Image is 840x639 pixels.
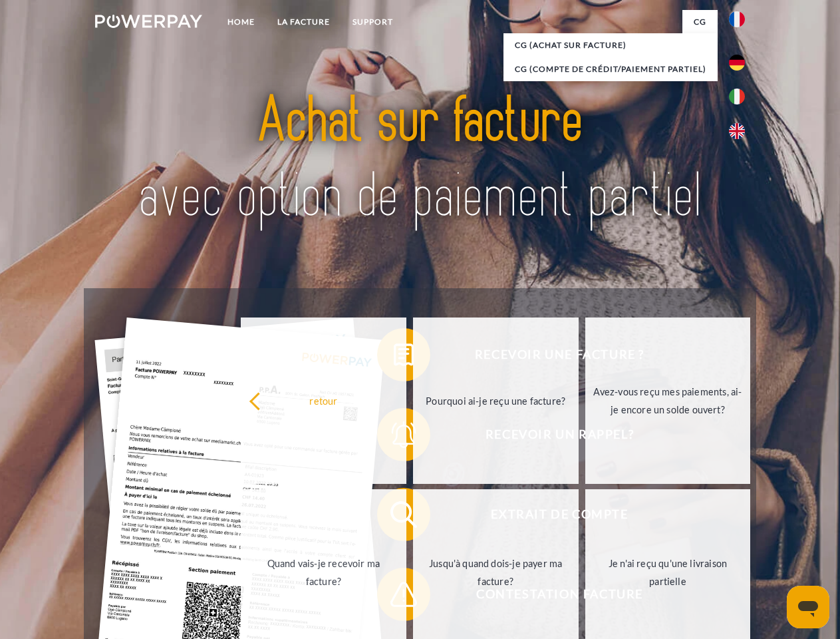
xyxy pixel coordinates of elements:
img: logo-powerpay-white.svg [95,15,202,28]
img: title-powerpay_fr.svg [127,64,713,255]
a: CG (achat sur facture) [503,33,718,57]
img: en [729,123,745,139]
div: Je n'ai reçu qu'une livraison partielle [593,554,743,590]
a: CG [682,10,718,34]
a: Support [341,10,404,34]
div: Jusqu'à quand dois-je payer ma facture? [421,554,571,590]
img: it [729,89,745,105]
div: retour [249,391,398,409]
a: Home [216,10,266,34]
div: Quand vais-je recevoir ma facture? [249,554,398,590]
a: Avez-vous reçu mes paiements, ai-je encore un solde ouvert? [585,318,751,484]
img: fr [729,11,745,27]
div: Avez-vous reçu mes paiements, ai-je encore un solde ouvert? [593,383,743,419]
a: CG (Compte de crédit/paiement partiel) [503,57,718,81]
a: LA FACTURE [266,10,341,34]
div: Pourquoi ai-je reçu une facture? [421,391,571,409]
iframe: Bouton de lancement de la fenêtre de messagerie [787,586,829,628]
img: de [729,55,745,71]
